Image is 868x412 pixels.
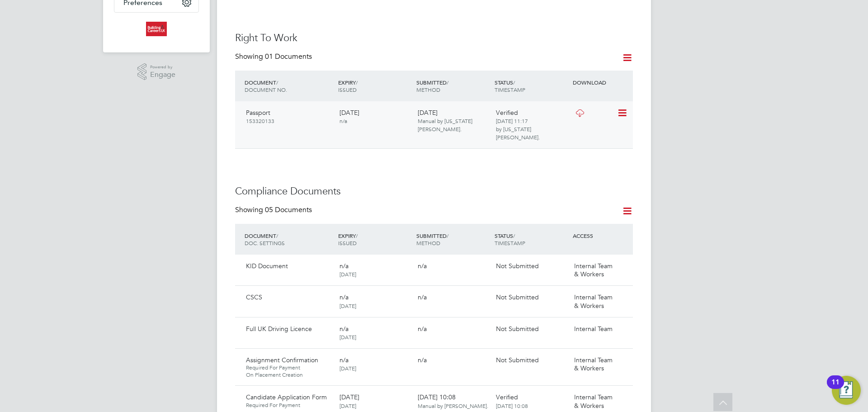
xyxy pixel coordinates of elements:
[496,293,539,301] span: Not Submitted
[235,52,314,62] div: Showing
[571,74,633,90] div: DOWNLOAD
[265,52,312,61] span: 01 Documents
[495,86,525,93] span: TIMESTAMP
[338,86,357,93] span: ISSUED
[447,232,448,239] span: /
[496,117,528,124] span: [DATE] 11:17
[418,402,488,409] span: Manual by [PERSON_NAME].
[340,356,349,364] span: n/a
[150,71,175,79] span: Engage
[235,185,633,198] h3: Compliance Documents
[235,32,633,45] h3: Right To Work
[574,262,613,278] span: Internal Team & Workers
[574,356,613,372] span: Internal Team & Workers
[242,227,336,251] div: DOCUMENT
[276,79,278,86] span: /
[418,356,427,364] span: n/a
[242,74,336,98] div: DOCUMENT
[574,325,613,333] span: Internal Team
[137,63,176,81] a: Powered byEngage
[496,109,518,117] span: Verified
[418,325,427,333] span: n/a
[246,364,332,371] span: Required For Payment
[496,393,518,401] span: Verified
[340,393,359,401] span: [DATE]
[496,356,539,364] span: Not Submitted
[492,227,571,251] div: STATUS
[340,302,356,309] span: [DATE]
[336,105,414,128] div: [DATE]
[246,356,318,364] span: Assignment Confirmation
[513,79,515,86] span: /
[246,371,332,379] span: On Placement Creation
[336,227,414,251] div: EXPIRY
[495,239,525,246] span: TIMESTAMP
[574,293,613,309] span: Internal Team & Workers
[418,393,488,409] span: [DATE] 10:08
[496,125,540,141] span: by [US_STATE][PERSON_NAME].
[832,376,861,405] button: Open Resource Center, 11 new notifications
[340,293,349,301] span: n/a
[246,393,327,401] span: Candidate Application Form
[246,402,332,409] span: Required For Payment
[276,232,278,239] span: /
[246,293,262,301] span: CSCS
[418,293,427,301] span: n/a
[416,239,440,246] span: METHOD
[338,239,357,246] span: ISSUED
[340,365,356,372] span: [DATE]
[571,227,633,244] div: ACCESS
[496,262,539,270] span: Not Submitted
[414,227,492,251] div: SUBMITTED
[265,205,312,214] span: 05 Documents
[246,117,274,124] span: 153320133
[246,325,312,333] span: Full UK Driving Licence
[150,63,175,71] span: Powered by
[114,22,199,36] a: Go to home page
[340,262,349,270] span: n/a
[496,325,539,333] span: Not Submitted
[574,393,613,409] span: Internal Team & Workers
[340,325,349,333] span: n/a
[831,382,840,394] div: 11
[416,86,440,93] span: METHOD
[340,402,356,409] span: [DATE]
[246,262,288,270] span: KID Document
[340,270,356,278] span: [DATE]
[513,232,515,239] span: /
[418,117,472,133] span: Manual by [US_STATE][PERSON_NAME].
[336,74,414,98] div: EXPIRY
[447,79,448,86] span: /
[340,117,347,124] span: n/a
[235,205,314,215] div: Showing
[245,239,285,246] span: DOC. SETTINGS
[146,22,166,36] img: buildingcareersuk-logo-retina.png
[356,232,358,239] span: /
[245,86,287,93] span: DOCUMENT NO.
[418,262,427,270] span: n/a
[414,105,492,137] div: [DATE]
[492,74,571,98] div: STATUS
[340,333,356,341] span: [DATE]
[356,79,358,86] span: /
[414,74,492,98] div: SUBMITTED
[242,105,336,128] div: Passport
